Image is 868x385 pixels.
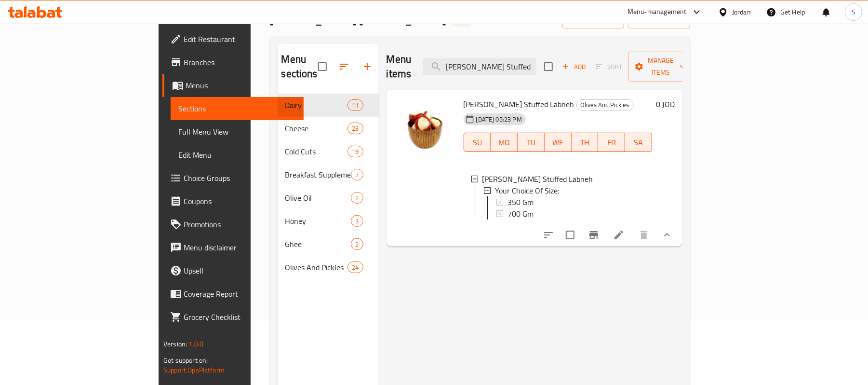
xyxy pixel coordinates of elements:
span: 350 Gm [507,196,534,208]
span: 1.0.0 [188,338,203,350]
a: Edit Menu [171,143,304,166]
a: Upsell [162,259,304,282]
span: Edit Restaurant [184,33,296,45]
input: search [423,58,536,75]
a: Promotions [162,213,304,236]
div: Dairy11 [278,94,379,117]
span: Select section [538,56,559,77]
span: 23 [348,124,362,133]
span: Add item [559,59,589,74]
span: TH [575,136,595,150]
div: Jordan [732,7,751,17]
button: Add [559,59,589,74]
span: Menu disclaimer [184,242,296,253]
span: SU [468,136,487,150]
div: items [351,192,363,204]
div: items [351,215,363,227]
span: Branches [184,56,296,68]
div: items [347,146,363,157]
span: MO [494,136,514,150]
div: Olives And Pickles [285,261,348,273]
button: WE [545,133,572,152]
span: 2 [351,240,362,249]
button: SA [625,133,652,152]
button: delete [632,223,655,247]
span: import [570,14,616,26]
button: FR [598,133,625,152]
div: Olives And Pickles24 [278,256,379,279]
span: 3 [351,217,362,226]
span: Cold Cuts [285,146,348,157]
span: Sort sections [333,55,356,78]
div: Menu-management [628,6,687,18]
a: Coupons [162,190,304,213]
div: Honey3 [278,209,379,233]
a: Branches [162,51,304,74]
span: Cheese [285,123,348,134]
button: sort-choices [537,223,560,247]
span: WE [548,136,568,150]
span: Olive Oil [285,192,351,204]
span: Coupons [184,195,296,207]
span: Upsell [184,265,296,276]
span: Olives And Pickles [577,99,633,110]
span: Sections [178,103,296,114]
h6: 0 JOD [656,97,675,111]
span: Dairy [285,99,348,111]
a: Support.OpsPlatform [163,364,225,376]
span: Menus [186,80,296,91]
span: Edit Menu [178,149,296,161]
span: 24 [348,263,362,272]
span: Select all sections [312,56,333,77]
span: Add [561,61,587,72]
span: Manage items [636,55,685,79]
a: Edit menu item [613,229,625,241]
a: Full Menu View [171,120,304,143]
span: SA [629,136,648,150]
span: Ghee [285,238,351,250]
span: Breakfast Supplements [285,169,351,180]
span: [PERSON_NAME] Stuffed Labneh [482,173,593,185]
span: [PERSON_NAME] Stuffed Labneh [464,97,574,111]
button: TU [518,133,545,152]
span: Promotions [184,219,296,230]
a: Grocery Checklist [162,305,304,329]
a: Menu disclaimer [162,236,304,259]
div: Breakfast Supplements7 [278,163,379,186]
div: items [347,261,363,273]
button: show more [655,223,679,247]
span: Full Menu View [178,126,296,137]
span: Choice Groups [184,172,296,184]
span: 19 [348,147,362,156]
span: export [636,14,682,26]
span: 7 [351,170,362,179]
button: Add section [356,55,379,78]
div: items [351,169,363,180]
a: Choice Groups [162,166,304,190]
button: TH [572,133,599,152]
span: Select to update [560,225,580,245]
span: [DATE] 05:23 PM [472,115,526,124]
a: Sections [171,97,304,120]
button: Branch-specific-item [582,223,605,247]
button: Manage items [628,52,693,82]
div: items [351,238,363,250]
span: 700 Gm [507,208,534,220]
div: items [347,123,363,134]
h2: Menu items [387,52,412,81]
div: items [347,99,363,111]
button: MO [491,133,518,152]
div: Olives And Pickles [576,99,634,111]
span: 2 [351,193,362,203]
span: Get support on: [163,354,208,367]
span: Version: [163,338,187,350]
nav: Menu sections [278,90,379,283]
span: Coverage Report [184,288,296,300]
span: 11 [348,101,362,110]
